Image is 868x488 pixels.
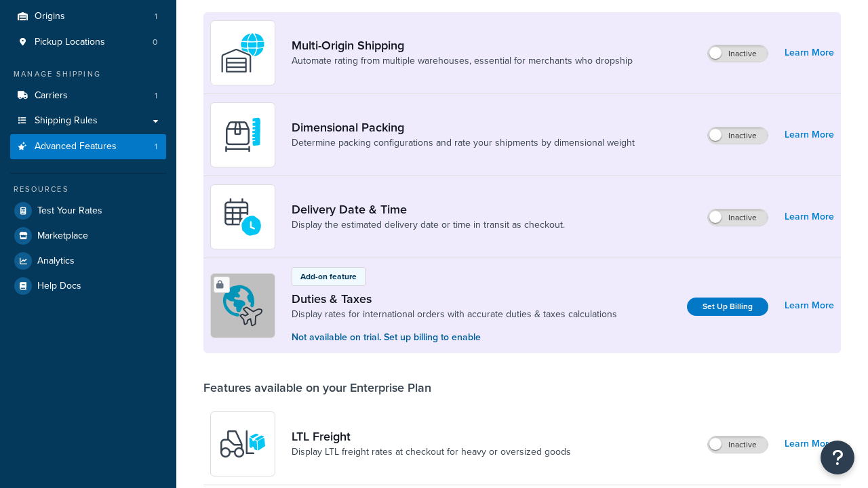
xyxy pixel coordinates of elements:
[292,308,617,321] a: Display rates for international orders with accurate duties & taxes calculations
[292,429,571,444] a: LTL Freight
[10,249,166,273] a: Analytics
[37,281,81,292] span: Help Docs
[219,420,267,468] img: y79ZsPf0fXUFUhFXDzUgf+ktZg5F2+ohG75+v3d2s1D9TjoU8PiyCIluIjV41seZevKCRuEjTPPOKHJsQcmKCXGdfprl3L4q7...
[10,83,166,108] a: Carriers1
[785,296,834,315] a: Learn More
[35,141,117,152] span: Advanced Features
[292,218,565,232] a: Display the estimated delivery date or time in transit as checkout.
[155,141,157,152] span: 1
[821,441,854,474] button: Open Resource Center
[37,230,88,242] span: Marketplace
[10,199,166,223] a: Test Your Rates
[10,30,166,55] a: Pickup Locations0
[292,38,633,53] a: Multi-Origin Shipping
[292,54,633,68] a: Automate rating from multiple warehouses, essential for merchants who dropship
[155,90,157,102] span: 1
[687,298,768,316] a: Set Up Billing
[292,202,565,217] a: Delivery Date & Time
[203,380,431,395] div: Features available on your Enterprise Plan
[785,43,834,62] a: Learn More
[292,120,635,135] a: Dimensional Packing
[35,11,65,22] span: Origins
[708,209,768,226] label: Inactive
[300,270,357,283] p: Add-on feature
[155,11,157,22] span: 1
[219,111,267,159] img: DTVBYsAAAAAASUVORK5CYII=
[10,4,166,29] li: Origins
[35,90,68,102] span: Carriers
[10,83,166,108] li: Carriers
[35,37,105,48] span: Pickup Locations
[10,134,166,159] li: Advanced Features
[292,330,617,345] p: Not available on trial. Set up billing to enable
[708,45,768,62] label: Inactive
[292,445,571,459] a: Display LTL freight rates at checkout for heavy or oversized goods
[10,224,166,248] a: Marketplace
[153,37,157,48] span: 0
[37,205,102,217] span: Test Your Rates
[292,291,617,306] a: Duties & Taxes
[10,68,166,80] div: Manage Shipping
[219,29,267,77] img: WatD5o0RtDAAAAAElFTkSuQmCC
[785,434,834,453] a: Learn More
[708,436,768,453] label: Inactive
[785,207,834,226] a: Learn More
[10,274,166,298] a: Help Docs
[10,4,166,29] a: Origins1
[35,115,98,127] span: Shipping Rules
[10,134,166,159] a: Advanced Features1
[785,125,834,144] a: Learn More
[10,108,166,134] a: Shipping Rules
[292,136,635,150] a: Determine packing configurations and rate your shipments by dimensional weight
[10,184,166,195] div: Resources
[708,127,768,144] label: Inactive
[219,193,267,241] img: gfkeb5ejjkALwAAAABJRU5ErkJggg==
[10,30,166,55] li: Pickup Locations
[37,256,75,267] span: Analytics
